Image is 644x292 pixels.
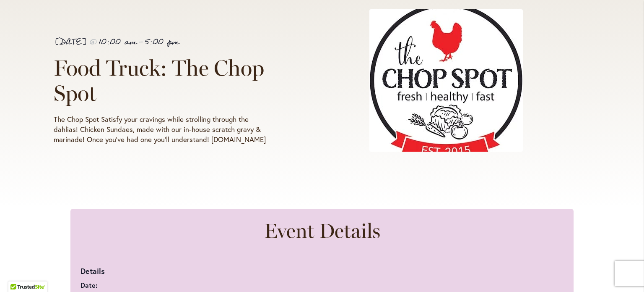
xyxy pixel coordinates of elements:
span: [DATE] [54,34,87,50]
iframe: Launch Accessibility Center [6,262,30,286]
span: 5:00 pm [145,34,179,50]
dt: Date: [80,282,230,289]
span: 10:00 am [99,34,137,50]
h2: Event Details [80,219,563,242]
span: - [138,34,143,50]
img: The Chop Spot PDX [369,9,523,152]
span: Food Truck: The Chop Spot [54,55,264,106]
span: @ [89,34,97,50]
p: The Chop Spot Satisfy your cravings while strolling through the dahlias! Chicken Sundaes, made wi... [54,114,271,145]
h3: Details [80,265,230,278]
